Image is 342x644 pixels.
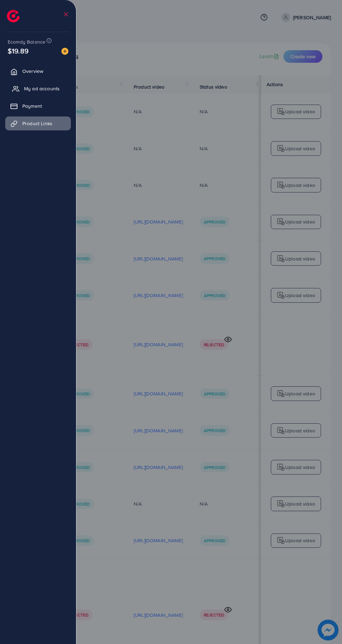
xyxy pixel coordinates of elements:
[61,48,68,55] img: image
[5,99,71,113] a: Payment
[24,85,60,92] span: My ad accounts
[7,10,20,22] img: logo
[22,103,42,109] span: Payment
[5,82,71,96] a: My ad accounts
[8,38,45,45] span: Ecomdy Balance
[5,64,71,78] a: Overview
[7,44,29,57] span: $19.89
[5,116,71,130] a: Product Links
[22,120,52,127] span: Product Links
[22,68,43,75] span: Overview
